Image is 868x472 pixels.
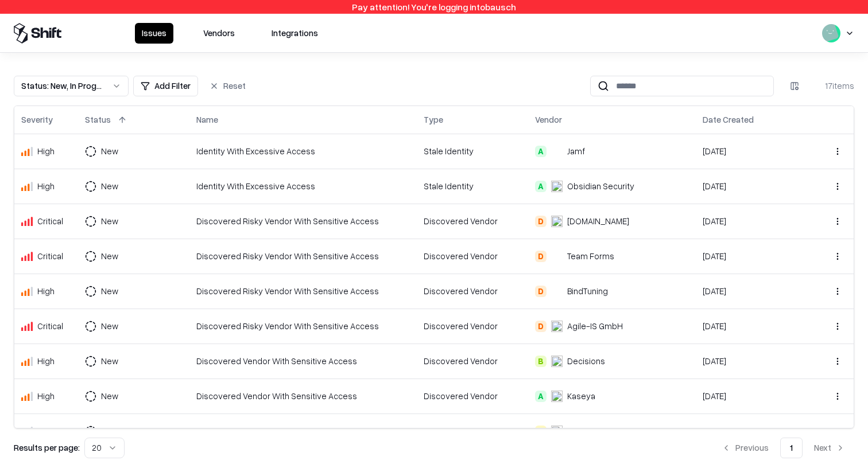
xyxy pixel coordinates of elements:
div: Discovered Vendor [424,215,521,227]
div: Discovered Vendor [424,355,521,367]
button: New [85,281,139,302]
div: D [535,216,547,227]
div: Semperis [567,425,604,437]
button: Issues [135,23,173,44]
img: Semperis [551,426,563,437]
img: Jamf [551,146,563,157]
div: [DATE] [703,285,801,297]
div: Vendor [535,114,562,126]
div: Obsidian Security [567,180,634,192]
div: Identity With Excessive Access [196,145,410,157]
div: High [37,145,55,157]
div: Discovered Risky Vendor With Sensitive Access [196,250,410,262]
div: Discovered Vendor [424,285,521,297]
img: Decisions [551,356,563,367]
div: New [101,355,118,367]
div: Discovered Vendor [424,320,521,332]
div: Status [85,114,111,126]
button: 1 [780,438,803,458]
div: B [535,356,547,367]
div: Discovered Risky Vendor With Sensitive Access [196,285,410,297]
div: Critical [37,250,63,262]
div: New [101,285,118,297]
div: New [101,390,118,402]
img: Kaseya [551,391,563,402]
button: New [85,211,139,232]
div: [DATE] [703,180,801,192]
div: Agile-IS GmbH [567,320,623,332]
div: [DOMAIN_NAME] [567,215,629,227]
button: New [85,386,139,407]
button: New [85,246,139,267]
div: Date Created [703,114,754,126]
img: Draw.io [551,216,563,227]
p: Results per page: [14,442,80,454]
div: Critical [37,215,63,227]
div: A [535,181,547,192]
div: Decisions [567,355,605,367]
div: Kaseya [567,390,595,402]
div: Severity [21,114,53,126]
div: [DATE] [703,355,801,367]
div: High [37,355,55,367]
div: New [101,320,118,332]
div: Stale Identity [424,145,521,157]
div: D [535,286,547,297]
div: Stale Identity [424,180,521,192]
div: New [101,180,118,192]
div: Stale Identity [424,425,521,437]
div: Discovered Vendor [424,250,521,262]
div: [DATE] [703,320,801,332]
div: High [37,180,55,192]
img: Agile-IS GmbH [551,321,563,332]
div: C [535,426,547,437]
nav: pagination [712,438,854,458]
img: Obsidian Security [551,181,563,192]
div: Name [196,114,218,126]
div: Jamf [567,145,585,157]
div: Discovered Vendor With Sensitive Access [196,355,410,367]
div: Team Forms [567,250,614,262]
button: New [85,351,139,372]
div: Critical [37,320,63,332]
div: [DATE] [703,425,801,437]
div: D [535,251,547,262]
div: New [101,425,118,437]
div: [DATE] [703,390,801,402]
div: Discovered Risky Vendor With Sensitive Access [196,215,410,227]
div: Identity With Excessive Access [196,180,410,192]
img: Team Forms [551,251,563,262]
div: [DATE] [703,215,801,227]
div: [DATE] [703,250,801,262]
button: Add Filter [133,76,198,96]
div: A [535,146,547,157]
div: High [37,425,55,437]
div: [DATE] [703,145,801,157]
div: Discovered Risky Vendor With Sensitive Access [196,320,410,332]
button: New [85,141,139,162]
div: Status : New, In Progress [21,80,103,92]
div: A [535,391,547,402]
div: High [37,285,55,297]
div: Discovered Vendor With Sensitive Access [196,390,410,402]
div: Discovered Vendor [424,390,521,402]
div: 17 items [808,80,854,92]
div: New [101,215,118,227]
div: Stale Identity With Excessive Access [196,425,410,437]
button: Vendors [196,23,242,44]
button: New [85,176,139,197]
button: New [85,316,139,337]
button: Reset [203,76,253,96]
div: New [101,145,118,157]
button: Integrations [265,23,325,44]
img: BindTuning [551,286,563,297]
div: New [101,250,118,262]
div: D [535,321,547,332]
div: Type [424,114,443,126]
button: New [85,421,139,442]
div: High [37,390,55,402]
div: BindTuning [567,285,608,297]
